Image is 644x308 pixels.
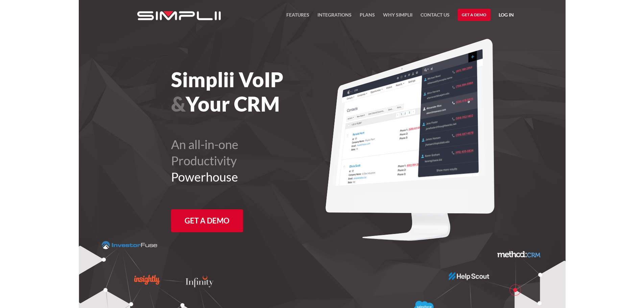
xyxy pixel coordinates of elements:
[137,11,221,20] img: Simplii
[171,169,238,184] span: Powerhouse
[171,136,359,185] h2: An all-in-one Productivity
[458,9,491,21] a: Get a Demo
[499,11,514,21] a: Log in
[421,11,450,23] a: Contact US
[286,11,309,23] a: FEATURES
[317,11,352,23] a: Integrations
[171,209,243,232] a: Get a Demo
[171,67,359,116] h1: Simplii VoIP Your CRM
[171,92,186,116] span: &
[383,11,412,23] a: Why Simplii
[360,11,375,23] a: Plans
